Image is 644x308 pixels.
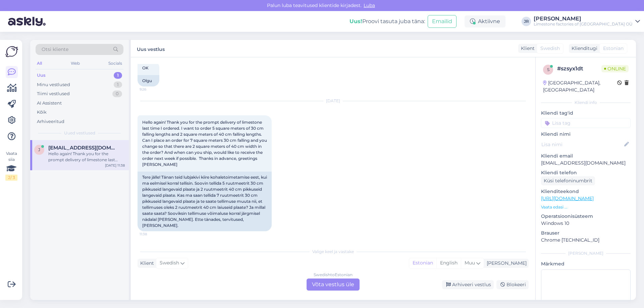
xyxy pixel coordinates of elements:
div: Minu vestlused [37,81,70,88]
div: Blokeeri [496,280,529,289]
p: Kliendi tag'id [541,110,631,117]
p: Kliendi email [541,152,631,160]
div: Kliendi info [541,100,631,106]
div: All [36,59,43,68]
p: Märkmed [541,260,631,267]
div: Võta vestlus üle [307,279,360,291]
div: # szsyx1dt [557,65,601,73]
input: Lisa tag [541,118,631,128]
span: Swedish [160,259,179,267]
div: Web [69,59,81,68]
div: Klient [518,45,535,52]
div: JR [522,17,531,26]
div: [DATE] [138,98,529,104]
div: Estonian [409,258,436,268]
p: Vaata edasi ... [541,204,631,210]
span: OK [142,65,149,70]
div: Küsi telefoninumbrit [541,176,595,185]
p: Klienditeekond [541,188,631,195]
span: 11:38 [140,232,165,237]
img: Askly Logo [5,45,18,58]
span: Estonian [603,45,624,52]
div: Valige keel ja vastake [138,249,529,255]
div: 1 [114,72,122,79]
input: Lisa nimi [541,141,623,148]
div: [GEOGRAPHIC_DATA], [GEOGRAPHIC_DATA] [543,79,617,94]
span: Hello again! Thank you for the prompt delivery of limestone last time I ordered. I want to order ... [142,120,268,167]
div: [PERSON_NAME] [484,260,527,267]
div: Tiimi vestlused [37,90,70,97]
div: English [436,258,461,268]
div: 2 / 3 [5,175,17,181]
div: Vaata siia [5,150,17,181]
div: 1 [114,81,122,88]
p: Chrome [TECHNICAL_ID] [541,237,631,244]
p: Kliendi nimi [541,131,631,138]
span: j [38,147,40,152]
p: Kliendi telefon [541,169,631,176]
div: Tere jälle! Tänan teid lubjakivi kiire kohaletoimetamise eest, kui ma eelmisel korral tellisin. S... [138,172,272,231]
span: Online [601,65,629,72]
span: Swedish [540,45,560,52]
div: Limestone factories of [GEOGRAPHIC_DATA] OÜ [534,21,633,27]
p: [EMAIL_ADDRESS][DOMAIN_NAME] [541,160,631,167]
span: j.hegestad@gmail.com [48,145,118,151]
span: Muu [465,260,475,266]
p: Brauser [541,230,631,237]
p: Operatsioonisüsteem [541,213,631,220]
div: Swedish to Estonian [314,272,353,278]
div: Olgu [138,75,159,86]
a: [PERSON_NAME]Limestone factories of [GEOGRAPHIC_DATA] OÜ [534,16,640,27]
div: Hello again! Thank you for the prompt delivery of limestone last time I ordered. I want to order ... [48,151,125,163]
label: Uus vestlus [137,44,165,53]
b: Uus! [350,18,362,24]
div: Proovi tasuta juba täna: [350,17,425,25]
p: Windows 10 [541,220,631,227]
div: Kõik [37,109,47,116]
div: Klient [138,260,154,267]
div: [PERSON_NAME] [534,16,633,21]
span: 9:26 [140,87,165,92]
div: 0 [112,90,122,97]
button: Emailid [428,15,457,28]
span: Otsi kliente [42,46,68,53]
div: [DATE] 11:38 [105,163,125,168]
div: Klienditugi [569,45,597,52]
div: AI Assistent [37,100,62,107]
span: Luba [362,2,377,8]
span: Uued vestlused [64,130,95,136]
a: [URL][DOMAIN_NAME] [541,195,594,201]
div: [PERSON_NAME] [541,250,631,256]
div: Arhiveeri vestlus [442,280,494,289]
div: Aktiivne [465,15,505,27]
div: Socials [107,59,123,68]
div: Arhiveeritud [37,118,64,125]
span: s [547,67,549,72]
div: Uus [37,72,46,79]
